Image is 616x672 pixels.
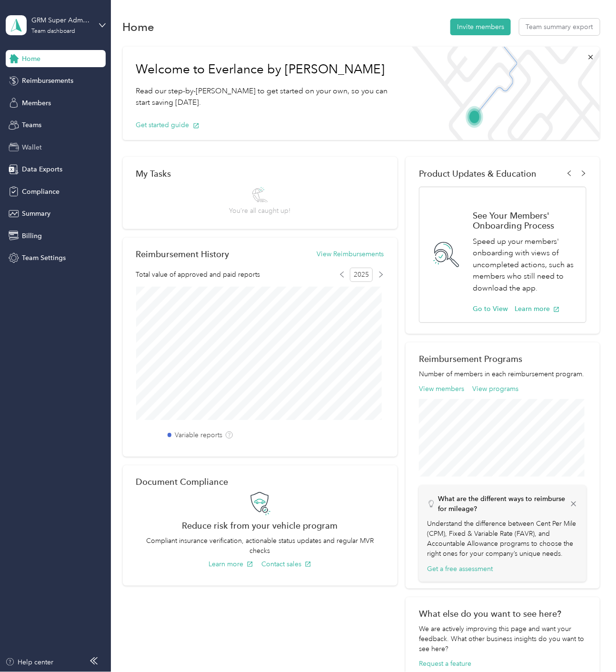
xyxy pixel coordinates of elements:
span: Reimbursements [22,76,74,86]
span: Summary [22,209,51,219]
h1: Home [123,22,155,32]
span: Home [22,54,41,64]
span: Product Updates & Education [419,169,537,179]
button: Go to View [473,304,508,314]
p: Compliant insurance verification, actionable status updates and regular MVR checks [136,536,384,556]
p: Understand the difference between Cent Per Mile (CPM), Fixed & Variable Rate (FAVR), and Accounta... [427,519,578,559]
span: Wallet [22,142,42,152]
button: View programs [473,384,519,394]
h2: Reimbursement Programs [419,354,586,364]
span: Members [22,98,51,108]
h2: Reimbursement History [136,249,229,259]
span: Data Exports [22,164,63,174]
iframe: Everlance-gr Chat Button Frame [563,619,616,672]
button: Team summary export [519,19,600,35]
span: 2025 [350,268,373,282]
h1: Welcome to Everlance by [PERSON_NAME] [136,62,391,77]
button: Request a feature [419,659,471,669]
div: Team dashboard [31,29,75,34]
div: We are actively improving this page and want your feedback. What other business insights do you w... [419,624,586,654]
span: Team Settings [22,253,66,263]
button: Help center [5,657,54,667]
span: You’re all caught up! [229,206,291,216]
p: Read our step-by-[PERSON_NAME] to get started on your own, so you can start saving [DATE]. [136,85,391,109]
button: View members [419,384,464,394]
div: My Tasks [136,169,384,179]
button: Get a free assessment [427,564,493,574]
p: Speed up your members' onboarding with views of uncompleted actions, such as members who still ne... [473,236,576,294]
div: GRM Super Admins [31,15,91,25]
button: Learn more [515,304,560,314]
label: Variable reports [175,430,222,440]
h2: Reduce risk from your vehicle program [136,521,384,531]
span: Total value of approved and paid reports [136,270,260,280]
span: Teams [22,120,42,130]
span: Billing [22,231,42,241]
button: View Reimbursements [317,249,384,259]
img: Welcome to everlance [404,47,599,140]
button: Contact sales [261,559,311,569]
button: Learn more [209,559,253,569]
div: What else do you want to see here? [419,609,586,619]
p: Number of members in each reimbursement program. [419,369,586,379]
button: Get started guide [136,120,199,130]
p: What are the different ways to reimburse for mileage? [438,494,569,514]
h1: See Your Members' Onboarding Process [473,211,576,231]
h2: Document Compliance [136,477,229,487]
span: Compliance [22,187,60,197]
button: Invite members [450,19,511,35]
